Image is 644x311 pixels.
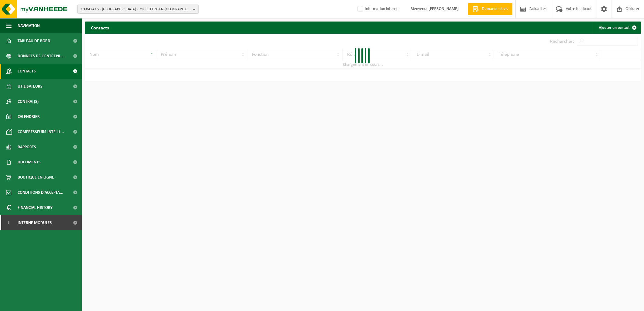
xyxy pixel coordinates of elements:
[18,18,40,33] span: Navigation
[77,5,199,14] button: 10-842416 - [GEOGRAPHIC_DATA] - 7900 LEUZE-EN-[GEOGRAPHIC_DATA], ZONE INDUSTRIEL DE L’EUROPE 1
[18,94,39,109] span: Contrat(s)
[18,170,54,185] span: Boutique en ligne
[428,7,459,11] strong: [PERSON_NAME]
[594,22,640,34] a: Ajouter un contact
[480,6,509,12] span: Demande devis
[18,109,40,124] span: Calendrier
[18,64,36,79] span: Contacts
[18,155,41,170] span: Documents
[356,5,398,14] label: Information interne
[18,79,42,94] span: Utilisateurs
[18,215,52,230] span: Interne modules
[468,3,512,15] a: Demande devis
[18,33,50,48] span: Tableau de bord
[18,200,52,215] span: Financial History
[18,48,64,64] span: Données de l'entrepr...
[6,215,12,230] span: I
[18,124,64,139] span: Compresseurs intelli...
[81,5,190,14] span: 10-842416 - [GEOGRAPHIC_DATA] - 7900 LEUZE-EN-[GEOGRAPHIC_DATA], ZONE INDUSTRIEL DE L’EUROPE 1
[85,22,115,33] h2: Contacts
[18,139,36,155] span: Rapports
[18,185,63,200] span: Conditions d'accepta...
